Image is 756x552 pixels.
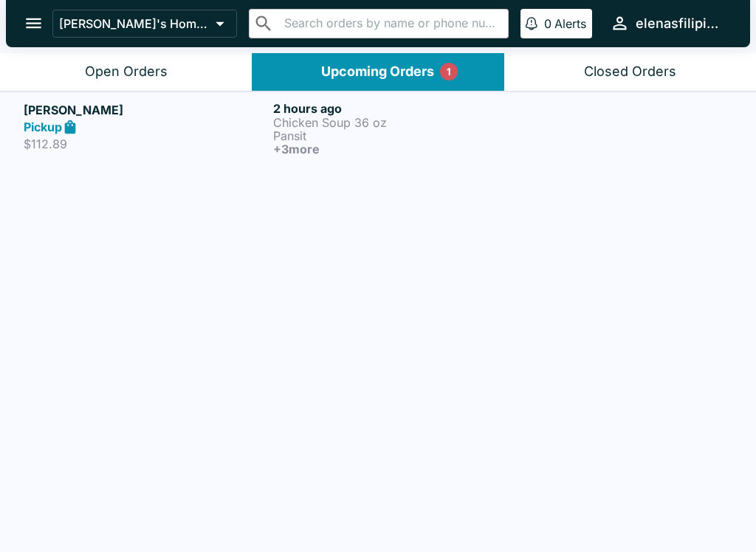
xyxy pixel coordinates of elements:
[273,116,517,129] p: Chicken Soup 36 oz
[273,129,517,142] p: Pansit
[280,13,502,34] input: Search orders by name or phone number
[273,101,517,116] h6: 2 hours ago
[24,101,267,119] h5: [PERSON_NAME]
[544,16,551,31] p: 0
[273,142,517,156] h6: + 3 more
[59,16,210,31] p: [PERSON_NAME]'s Home of the Finest Filipino Foods
[447,64,451,79] p: 1
[15,4,52,42] button: open drawer
[554,16,586,31] p: Alerts
[85,63,168,80] div: Open Orders
[584,63,676,80] div: Closed Orders
[604,7,732,39] button: elenasfilipinofoods
[24,120,62,134] strong: Pickup
[24,137,267,151] p: $112.89
[52,10,237,38] button: [PERSON_NAME]'s Home of the Finest Filipino Foods
[636,15,726,32] div: elenasfilipinofoods
[321,63,434,80] div: Upcoming Orders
